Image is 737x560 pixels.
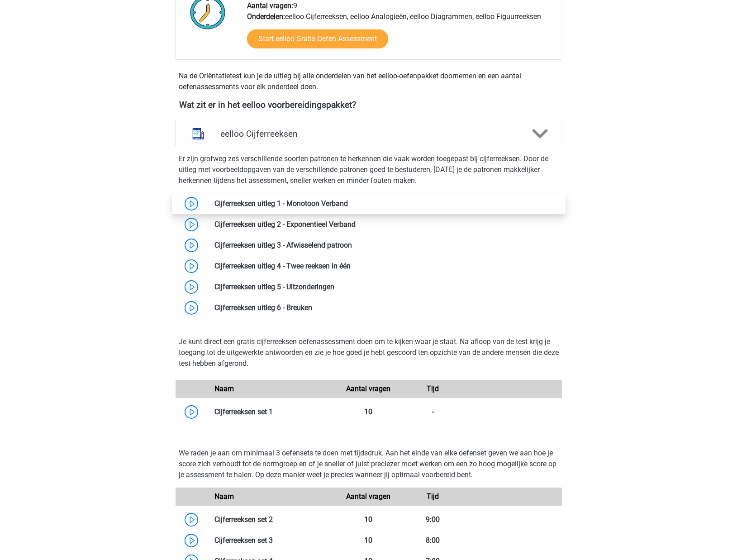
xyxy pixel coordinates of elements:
div: Cijferreeksen uitleg 6 - Breuken [208,302,562,313]
div: Na de Oriëntatietest kun je de uitleg bij alle onderdelen van het eelloo-oefenpakket doornemen en... [175,71,562,92]
div: Cijferreeksen uitleg 5 - Uitzonderingen [208,282,562,292]
p: Je kunt direct een gratis cijferreeksen oefenassessment doen om te kijken waar je staat. Na afloo... [179,336,559,369]
div: Tijd [401,383,465,394]
div: Cijferreeksen set 1 [208,407,337,417]
div: Cijferreeksen set 2 [208,514,337,525]
a: cijferreeksen eelloo Cijferreeksen [171,121,566,146]
h4: eelloo Cijferreeksen [220,129,517,139]
div: Naam [208,383,337,394]
div: Aantal vragen [336,491,400,502]
div: Aantal vragen [336,383,400,394]
img: cijferreeksen [186,122,210,145]
div: Naam [208,491,337,502]
a: Start eelloo Gratis Oefen Assessment [247,29,388,48]
div: Tijd [401,491,465,502]
h4: Wat zit er in het eelloo voorbereidingspakket? [179,100,558,110]
div: Cijferreeksen uitleg 2 - Exponentieel Verband [208,219,562,230]
div: Cijferreeksen uitleg 1 - Monotoon Verband [208,198,562,209]
div: Cijferreeksen uitleg 4 - Twee reeksen in één [208,261,562,272]
div: Cijferreeksen uitleg 3 - Afwisselend patroon [208,240,562,251]
p: We raden je aan om minimaal 3 oefensets te doen met tijdsdruk. Aan het einde van elke oefenset ge... [179,448,559,480]
b: Onderdelen: [247,12,285,21]
div: Cijferreeksen set 3 [208,535,337,546]
b: Aantal vragen: [247,1,293,10]
p: Er zijn grofweg zes verschillende soorten patronen te herkennen die vaak worden toegepast bij cij... [179,153,559,186]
